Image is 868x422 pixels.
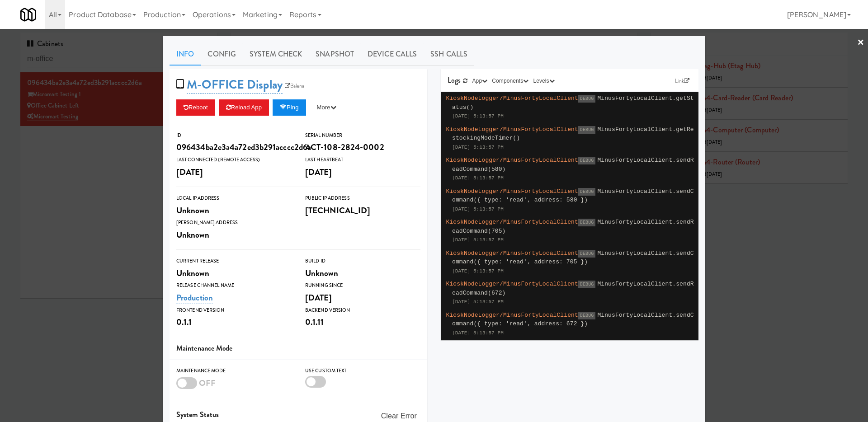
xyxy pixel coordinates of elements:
[452,219,694,234] span: MinusFortyLocalClient.sendReadCommand(705)
[176,203,292,218] div: Unknown
[199,377,216,389] span: OFF
[283,81,307,90] a: Balena
[201,43,243,66] a: Config
[176,366,292,375] div: Maintenance Mode
[446,95,578,102] span: KioskNodeLogger/MinusFortyLocalClient
[176,218,292,227] div: [PERSON_NAME] Address
[176,257,292,266] div: Current Release
[857,29,864,57] a: ×
[176,314,292,330] div: 0.1.1
[673,76,692,85] a: Link
[176,306,292,315] div: Frontend Version
[446,250,578,257] span: KioskNodeLogger/MinusFortyLocalClient
[305,203,420,218] div: [TECHNICAL_ID]
[452,188,694,204] span: MinusFortyLocalClient.sendCommand({ type: 'read', address: 580 })
[176,409,219,420] span: System Status
[361,43,424,66] a: Device Calls
[305,291,332,304] span: [DATE]
[305,281,420,290] div: Running Since
[170,43,201,66] a: Info
[446,219,578,225] span: KioskNodeLogger/MinusFortyLocalClient
[305,194,420,203] div: Public IP Address
[470,76,490,85] button: App
[176,131,292,140] div: ID
[452,145,504,150] span: [DATE] 5:13:57 PM
[309,43,361,66] a: Snapshot
[452,206,504,212] span: [DATE] 5:13:57 PM
[490,76,531,85] button: Components
[578,95,596,103] span: DEBUG
[452,281,694,296] span: MinusFortyLocalClient.sendReadCommand(672)
[452,175,504,181] span: [DATE] 5:13:57 PM
[176,99,215,116] button: Reboot
[452,330,504,336] span: [DATE] 5:13:57 PM
[219,99,269,116] button: Reload App
[176,140,292,155] div: 096434ba2e3a4a72ed3b291acccc2d6a
[424,43,474,66] a: SSH Calls
[578,157,596,164] span: DEBUG
[452,95,694,111] span: MinusFortyLocalClient.getStatus()
[305,155,420,164] div: Last Heartbeat
[446,188,578,195] span: KioskNodeLogger/MinusFortyLocalClient
[446,126,578,133] span: KioskNodeLogger/MinusFortyLocalClient
[176,166,203,178] span: [DATE]
[578,250,596,258] span: DEBUG
[446,312,578,319] span: KioskNodeLogger/MinusFortyLocalClient
[243,43,309,66] a: System Check
[446,281,578,287] span: KioskNodeLogger/MinusFortyLocalClient
[176,343,233,353] span: Maintenance Mode
[305,140,420,155] div: ACT-108-2824-0002
[452,157,694,173] span: MinusFortyLocalClient.sendReadCommand(580)
[578,126,596,134] span: DEBUG
[578,219,596,226] span: DEBUG
[176,266,292,281] div: Unknown
[448,75,461,85] span: Logs
[305,366,420,375] div: Use Custom Text
[20,7,36,23] img: Micromart
[452,312,694,328] span: MinusFortyLocalClient.sendCommand({ type: 'read', address: 672 })
[176,227,292,243] div: Unknown
[305,257,420,266] div: Build Id
[531,76,557,85] button: Levels
[176,281,292,290] div: Release Channel Name
[446,157,578,164] span: KioskNodeLogger/MinusFortyLocalClient
[452,299,504,305] span: [DATE] 5:13:57 PM
[578,312,596,319] span: DEBUG
[305,131,420,140] div: Serial Number
[452,113,504,119] span: [DATE] 5:13:57 PM
[176,155,292,164] div: Last Connected (Remote Access)
[187,76,283,94] a: M-OFFICE Display
[452,237,504,243] span: [DATE] 5:13:57 PM
[578,188,596,196] span: DEBUG
[273,99,306,116] button: Ping
[305,306,420,315] div: Backend Version
[305,314,420,330] div: 0.1.11
[310,99,344,116] button: More
[452,268,504,274] span: [DATE] 5:13:57 PM
[176,291,213,304] a: Production
[578,281,596,288] span: DEBUG
[452,250,694,266] span: MinusFortyLocalClient.sendCommand({ type: 'read', address: 705 })
[176,194,292,203] div: Local IP Address
[305,166,332,178] span: [DATE]
[305,266,420,281] div: Unknown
